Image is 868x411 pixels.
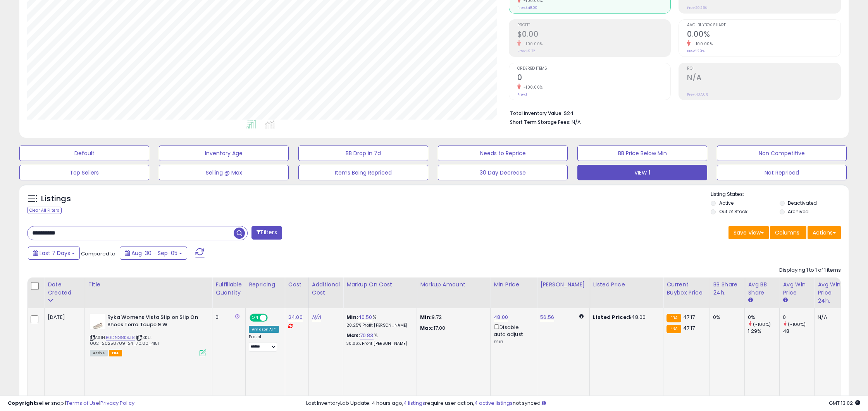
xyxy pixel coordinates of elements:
[788,200,817,206] label: Deactivated
[109,350,122,356] span: FBA
[717,165,847,180] button: Not Repriced
[711,191,849,198] p: Listing States:
[577,165,707,180] button: VIEW 1
[540,313,554,321] a: 56.56
[788,321,806,327] small: (-100%)
[517,67,671,71] span: Ordered Items
[779,267,841,274] div: Displaying 1 to 1 of 1 items
[691,41,713,47] small: -100.00%
[783,314,814,321] div: 0
[687,49,704,53] small: Prev: 1.29%
[687,5,707,10] small: Prev: 20.25%
[713,314,739,321] div: 0%
[748,314,779,321] div: 0%
[159,165,289,180] button: Selling @ Max
[818,314,843,321] div: N/A
[666,281,706,297] div: Current Buybox Price
[510,110,563,116] b: Total Inventory Value:
[719,200,734,206] label: Active
[100,399,134,407] a: Privacy Policy
[687,92,708,97] small: Prev: 40.50%
[687,23,840,27] span: Avg. Buybox Share
[517,23,671,27] span: Profit
[517,73,671,84] h2: 0
[438,165,568,180] button: 30 Day Decrease
[66,399,99,407] a: Terms of Use
[346,332,411,346] div: %
[494,313,508,321] a: 48.00
[572,118,581,126] span: N/A
[81,250,117,257] span: Compared to:
[251,226,282,240] button: Filters
[517,30,671,40] h2: $0.00
[783,281,811,297] div: Avg Win Price
[748,281,776,297] div: Avg BB Share
[250,315,260,321] span: ON
[510,108,835,117] li: $24
[788,208,809,215] label: Archived
[753,321,771,327] small: (-100%)
[420,325,484,332] p: 17.00
[517,92,527,97] small: Prev: 1
[88,281,209,289] div: Title
[298,165,428,180] button: Items Being Repriced
[288,313,303,321] a: 24.00
[783,297,787,304] small: Avg Win Price.
[540,281,586,289] div: [PERSON_NAME]
[593,281,660,289] div: Listed Price
[159,146,289,161] button: Inventory Age
[215,281,242,297] div: Fulfillable Quantity
[420,324,434,332] strong: Max:
[41,194,71,204] h5: Listings
[346,281,413,289] div: Markup on Cost
[577,146,707,161] button: BB Price Below Min
[748,328,779,335] div: 1.29%
[517,5,537,10] small: Prev: $48.00
[346,341,411,346] p: 30.06% Profit [PERSON_NAME]
[358,313,372,321] a: 40.50
[494,281,534,289] div: Min Price
[48,281,81,297] div: Date Created
[312,281,340,297] div: Additional Cost
[306,400,860,407] div: Last InventoryLab Update: 4 hours ago, require user action, not synced.
[521,41,543,47] small: -100.00%
[510,119,570,125] b: Short Term Storage Fees:
[517,49,535,53] small: Prev: $9.72
[687,67,840,71] span: ROI
[27,207,62,214] div: Clear All Filters
[267,315,279,321] span: OFF
[713,281,741,297] div: BB Share 24h.
[40,249,70,257] span: Last 7 Days
[683,313,695,321] span: 47.17
[346,313,358,321] b: Min:
[120,247,187,260] button: Aug-30 - Sep-05
[360,332,374,339] a: 70.83
[770,226,806,239] button: Columns
[775,229,799,236] span: Columns
[346,323,411,328] p: 20.25% Profit [PERSON_NAME]
[683,324,695,332] span: 47.17
[90,314,105,329] img: 31LqzMgmTPL._SL40_.jpg
[420,314,484,321] p: 9.72
[288,281,305,289] div: Cost
[728,226,769,239] button: Save View
[107,314,201,330] b: Ryka Womens Vista Slip on Slip On Shoes Terra Taupe 9 W
[666,314,681,322] small: FBA
[687,73,840,84] h2: N/A
[343,277,417,308] th: The percentage added to the cost of goods (COGS) that forms the calculator for Min & Max prices.
[438,146,568,161] button: Needs to Reprice
[346,314,411,328] div: %
[666,325,681,333] small: FBA
[298,146,428,161] button: BB Drop in 7d
[249,326,279,333] div: Amazon AI *
[829,399,860,407] span: 2025-09-13 13:02 GMT
[106,334,135,341] a: B0DNG8K9J8
[593,314,657,321] div: $48.00
[593,313,628,321] b: Listed Price:
[249,281,282,289] div: Repricing
[717,146,847,161] button: Non Competitive
[494,323,531,345] div: Disable auto adjust min
[420,313,432,321] strong: Min:
[8,399,36,407] strong: Copyright
[808,226,841,239] button: Actions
